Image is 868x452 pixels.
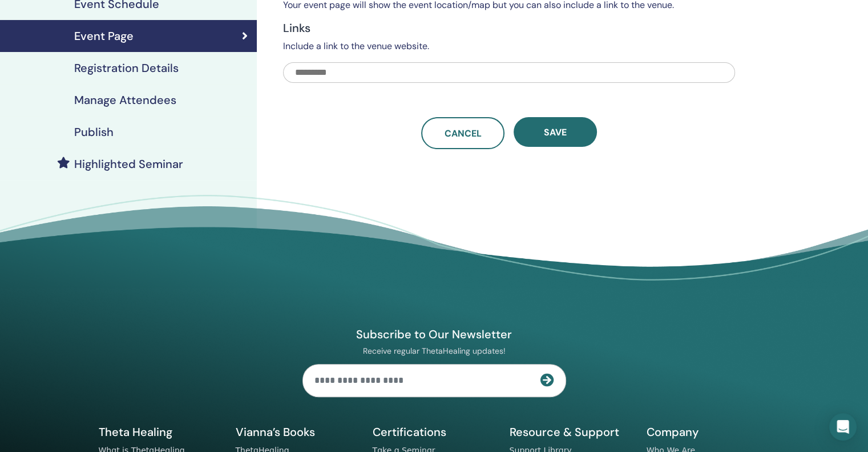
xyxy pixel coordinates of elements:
[74,93,176,107] h4: Manage Attendees
[647,425,770,439] h5: Company
[445,127,482,139] span: Cancel
[514,117,597,147] button: Save
[373,425,496,439] h5: Certifications
[302,327,566,342] h4: Subscribe to Our Newsletter
[74,157,183,171] h4: Highlighted Seminar
[302,346,566,356] p: Receive regular ThetaHealing updates!
[283,39,735,53] p: Include a link to the venue website.
[74,125,114,139] h4: Publish
[236,425,359,439] h5: Vianna’s Books
[421,117,504,149] a: Cancel
[283,21,735,35] h4: Links
[99,425,222,439] h5: Theta Healing
[829,413,857,441] div: Open Intercom Messenger
[74,29,134,43] h4: Event Page
[510,425,633,439] h5: Resource & Support
[74,61,179,75] h4: Registration Details
[544,126,567,138] span: Save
